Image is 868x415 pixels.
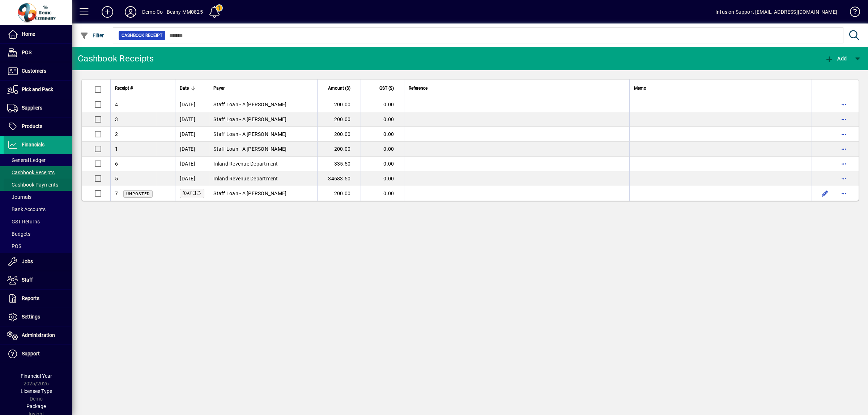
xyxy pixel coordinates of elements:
[7,206,46,212] span: Bank Accounts
[4,25,72,43] a: Home
[80,33,104,38] span: Filter
[361,157,404,171] td: 0.00
[21,388,52,394] span: Licensee Type
[22,277,33,283] span: Staff
[361,171,404,186] td: 0.00
[361,112,404,127] td: 0.00
[115,84,133,92] span: Receipt #
[213,131,286,137] span: Staff Loan - A [PERSON_NAME]
[4,62,72,80] a: Customers
[175,157,209,171] td: [DATE]
[7,170,55,175] span: Cashbook Receipts
[361,127,404,142] td: 0.00
[4,203,72,215] a: Bank Accounts
[322,84,357,92] div: Amount ($)
[22,68,46,74] span: Customers
[4,44,72,62] a: POS
[142,6,203,18] div: Demo Co - Beany MM0825
[838,99,850,110] button: More options
[4,253,72,271] a: Jobs
[180,84,204,92] div: Date
[4,81,72,99] a: Pick and Pack
[838,188,850,199] button: More options
[213,176,278,181] span: Inland Revenue Department
[213,84,225,92] span: Payer
[715,6,837,18] div: Infusion Support [EMAIL_ADDRESS][DOMAIN_NAME]
[175,142,209,157] td: [DATE]
[22,105,42,111] span: Suppliers
[213,116,286,122] span: Staff Loan - A [PERSON_NAME]
[115,176,118,181] span: 5
[409,84,625,92] div: Reference
[22,86,53,92] span: Pick and Pack
[4,345,72,363] a: Support
[4,154,72,166] a: General Ledger
[180,189,204,198] label: [DATE]
[7,219,40,224] span: GST Returns
[4,191,72,203] a: Journals
[213,161,278,167] span: Inland Revenue Department
[4,308,72,326] a: Settings
[175,127,209,142] td: [DATE]
[115,191,118,196] span: 7
[838,143,850,155] button: More options
[22,351,40,356] span: Support
[328,84,350,92] span: Amount ($)
[838,128,850,140] button: More options
[4,99,72,117] a: Suppliers
[115,102,118,107] span: 4
[22,295,39,301] span: Reports
[115,146,118,152] span: 1
[838,173,850,184] button: More options
[379,84,394,92] span: GST ($)
[22,332,55,338] span: Administration
[22,123,42,129] span: Products
[823,52,848,65] button: Add
[22,258,33,264] span: Jobs
[115,84,153,92] div: Receipt #
[7,231,30,237] span: Budgets
[7,243,21,249] span: POS
[361,142,404,157] td: 0.00
[317,142,361,157] td: 200.00
[78,53,154,64] div: Cashbook Receipts
[126,192,150,196] span: Unposted
[844,1,859,25] a: Knowledge Base
[22,314,40,320] span: Settings
[122,32,162,39] span: Cashbook Receipt
[213,191,286,196] span: Staff Loan - A [PERSON_NAME]
[213,84,313,92] div: Payer
[819,188,831,199] button: Edit
[317,97,361,112] td: 200.00
[4,117,72,136] a: Products
[4,179,72,191] a: Cashbook Payments
[838,158,850,170] button: More options
[4,290,72,308] a: Reports
[22,50,31,55] span: POS
[119,5,142,18] button: Profile
[22,142,44,147] span: Financials
[825,56,847,61] span: Add
[634,84,807,92] div: Memo
[365,84,400,92] div: GST ($)
[115,116,118,122] span: 3
[4,271,72,289] a: Staff
[175,97,209,112] td: [DATE]
[180,84,189,92] span: Date
[317,171,361,186] td: 34683.50
[7,182,58,188] span: Cashbook Payments
[22,31,35,37] span: Home
[21,373,52,379] span: Financial Year
[317,157,361,171] td: 335.50
[115,131,118,137] span: 2
[96,5,119,18] button: Add
[213,146,286,152] span: Staff Loan - A [PERSON_NAME]
[4,215,72,228] a: GST Returns
[361,97,404,112] td: 0.00
[213,102,286,107] span: Staff Loan - A [PERSON_NAME]
[838,114,850,125] button: More options
[115,161,118,167] span: 6
[78,29,106,42] button: Filter
[4,326,72,345] a: Administration
[26,403,46,409] span: Package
